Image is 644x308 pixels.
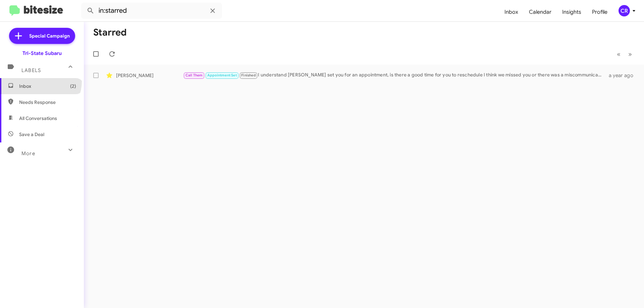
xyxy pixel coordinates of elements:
span: Special Campaign [29,33,70,39]
h1: Starred [93,27,127,38]
button: CR [613,5,637,16]
span: (2) [70,83,76,89]
div: [PERSON_NAME] [116,72,183,79]
a: Special Campaign [9,28,75,44]
span: Appointment Set [207,73,237,77]
button: Next [624,47,636,61]
div: CR [619,5,630,16]
div: a year ago [606,72,639,79]
span: Save a Deal [19,131,44,138]
span: Needs Response [19,99,76,106]
span: Labels [21,67,41,73]
span: » [628,50,632,58]
span: « [617,50,621,58]
a: Calendar [524,2,557,22]
span: Call Them [185,73,203,77]
a: Inbox [499,2,524,22]
input: Search [81,3,222,19]
nav: Page navigation example [613,47,636,61]
a: Profile [587,2,613,22]
div: Tri-State Subaru [22,50,62,57]
span: More [21,150,35,157]
div: I understand [PERSON_NAME] set you for an appointment, is there a good time for you to reschedule... [183,71,606,79]
span: Finished [241,73,256,77]
span: All Conversations [19,115,57,122]
button: Previous [613,47,625,61]
span: Inbox [19,83,76,89]
a: Insights [557,2,587,22]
